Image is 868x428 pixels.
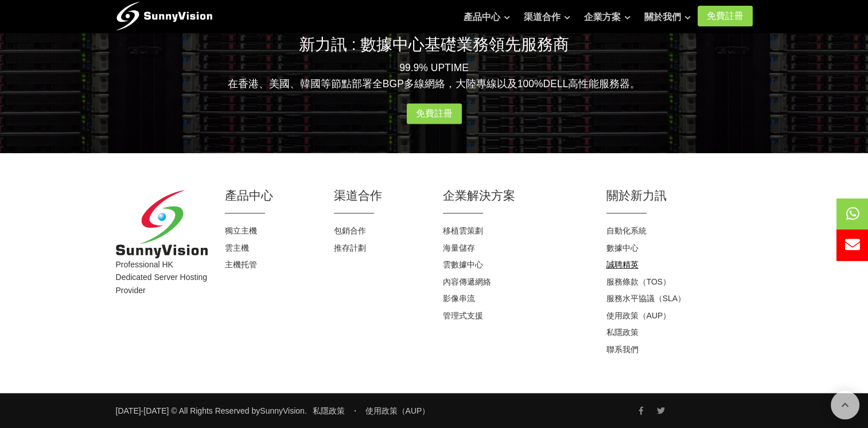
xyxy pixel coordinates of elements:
a: 數據中心 [606,243,639,252]
a: 企業方案 [584,6,630,29]
a: 主機托管 [225,260,257,269]
a: 私隱政策 [313,406,345,415]
p: 99.9% UPTIME 在香港、美國、韓國等節點部署全BGP多線網絡，大陸專線以及100%DELL高性能服務器。 [116,60,753,92]
a: 雲主機 [225,243,249,252]
a: 管理式支援 [443,311,483,320]
a: 使用政策（AUP） [365,406,430,415]
a: 產品中心 [464,6,510,29]
span: ・ [351,406,359,415]
a: 獨立主機 [225,226,257,235]
a: 雲數據中心 [443,260,483,269]
a: SunnyVision [260,406,305,415]
h2: 新力訊 : 數據中心基礎業務領先服務商 [116,33,753,56]
a: 私隱政策 [606,328,639,337]
a: 關於我們 [644,6,691,29]
small: [DATE]-[DATE] © All Rights Reserved by . [116,404,307,417]
a: 誠聘精英 [606,260,639,269]
a: 服務水平協議（SLA） [606,294,686,303]
a: 包銷合作 [334,226,366,235]
a: 移植雲策劃 [443,226,483,235]
a: 海量儲存 [443,243,475,252]
h2: 渠道合作 [334,187,426,204]
img: SunnyVision Limited [116,190,208,258]
a: 使用政策（AUP） [606,311,671,320]
a: 服務條款（TOS） [606,277,671,286]
h2: 關於新力訊 [606,187,753,204]
h2: 企業解決方案 [443,187,589,204]
a: 渠道合作 [524,6,570,29]
a: 自動化系統 [606,226,647,235]
a: 聯系我們 [606,345,639,354]
h2: 產品中心 [225,187,317,204]
a: 推存計劃 [334,243,366,252]
a: 影像串流 [443,294,475,303]
div: Professional HK Dedicated Server Hosting Provider [107,190,216,358]
a: 免費註冊 [698,6,753,26]
a: 免費註冊 [407,103,462,124]
a: 內容傳遞網絡 [443,277,491,286]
